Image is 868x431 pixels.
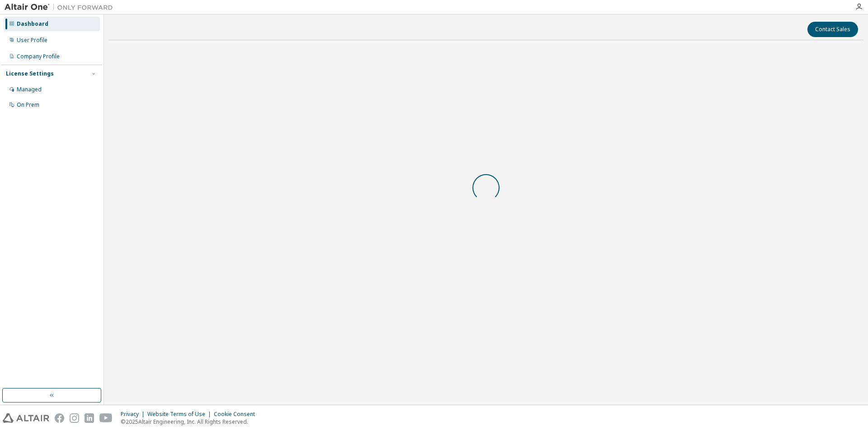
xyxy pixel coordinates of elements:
div: User Profile [17,37,47,44]
div: Privacy [121,411,147,418]
div: Website Terms of Use [147,411,214,418]
div: Managed [17,86,42,93]
p: © 2025 Altair Engineering, Inc. All Rights Reserved. [121,418,260,426]
img: altair_logo.svg [3,413,49,423]
img: linkedin.svg [85,413,94,423]
img: youtube.svg [99,413,113,423]
button: Contact Sales [807,22,858,37]
div: Dashboard [17,20,48,28]
img: facebook.svg [55,413,64,423]
div: License Settings [6,70,54,77]
div: On Prem [17,101,39,109]
img: Altair One [5,3,118,12]
div: Company Profile [17,53,60,60]
img: instagram.svg [70,413,79,423]
div: Cookie Consent [214,411,260,418]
